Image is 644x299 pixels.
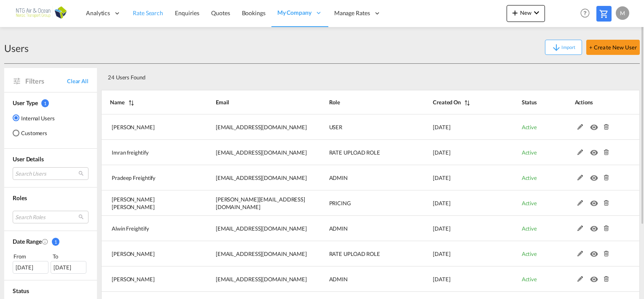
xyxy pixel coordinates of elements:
[216,196,305,210] span: [PERSON_NAME][EMAIL_ADDRESS][DOMAIN_NAME]
[308,140,412,165] td: RATE UPLOAD ROLE
[308,165,412,190] td: ADMIN
[590,173,601,179] md-icon: icon-eye
[216,124,307,130] span: [EMAIL_ADDRESS][DOMAIN_NAME]
[112,149,148,156] span: Imran freightify
[242,9,266,16] span: Bookings
[195,165,308,190] td: pradeep.m@freightify.com
[329,149,380,156] span: RATE UPLOAD ROLE
[175,9,199,16] span: Enquiries
[412,241,501,266] td: 2025-01-21
[105,67,583,84] div: 24 Users Found
[13,252,89,273] span: From To [DATE][DATE]
[412,114,501,140] td: 2025-10-01
[25,76,67,86] span: Filters
[522,124,537,130] span: Active
[13,238,42,245] span: Date Range
[112,196,155,210] span: [PERSON_NAME] [PERSON_NAME]
[510,8,520,18] md-icon: icon-plus 400-fg
[590,274,601,280] md-icon: icon-eye
[433,276,450,283] span: [DATE]
[616,6,629,20] div: M
[308,241,412,266] td: RATE UPLOAD ROLE
[554,90,640,114] th: Actions
[101,216,195,241] td: Alwin Freightify
[329,250,380,257] span: RATE UPLOAD ROLE
[522,174,537,181] span: Active
[13,4,70,23] img: f68f41f0b01211ec9b55c55bc854f1e3.png
[86,9,110,17] span: Analytics
[195,90,308,114] th: Email
[334,9,370,17] span: Manage Rates
[412,190,501,216] td: 2025-03-20
[4,41,29,55] div: Users
[433,124,450,130] span: [DATE]
[101,190,195,216] td: Jeb jeb
[308,190,412,216] td: PRICING
[101,114,195,140] td: Sascha von Ometzinski
[531,8,542,18] md-icon: icon-chevron-down
[101,241,195,266] td: Linda Dunklint
[590,223,601,229] md-icon: icon-eye
[522,276,537,283] span: Active
[216,149,307,156] span: [EMAIL_ADDRESS][DOMAIN_NAME]
[433,225,450,232] span: [DATE]
[433,174,450,181] span: [DATE]
[13,261,48,274] div: [DATE]
[216,250,307,257] span: [EMAIL_ADDRESS][DOMAIN_NAME]
[551,43,561,53] md-icon: icon-arrow-down
[578,6,596,21] div: Help
[412,266,501,292] td: 2025-01-17
[329,225,348,232] span: ADMIN
[52,252,89,261] div: To
[433,250,450,257] span: [DATE]
[308,114,412,140] td: USER
[13,155,44,163] span: User Details
[13,129,55,137] md-radio-button: Customers
[412,140,501,165] td: 2025-04-15
[112,124,155,130] span: [PERSON_NAME]
[101,266,195,292] td: Gaja Lakshmi
[51,261,86,274] div: [DATE]
[42,238,48,245] md-icon: Created On
[52,238,59,246] span: 1
[13,287,29,294] span: Status
[133,9,163,16] span: Rate Search
[195,266,308,292] td: gajalakshmi.t@freightify.com
[41,99,49,107] span: 1
[501,90,554,114] th: Status
[195,190,308,216] td: jeb@ntgairocean.com
[67,77,89,85] span: Clear All
[216,276,307,283] span: [EMAIL_ADDRESS][DOMAIN_NAME]
[112,174,156,181] span: Pradeep Freightify
[586,40,640,55] button: + Create New User
[412,90,501,114] th: Created On
[13,114,55,122] md-radio-button: Internal Users
[412,165,501,190] td: 2025-03-25
[112,225,149,232] span: Alwin Freightify
[578,6,592,20] span: Help
[522,250,537,257] span: Active
[433,149,450,156] span: [DATE]
[195,216,308,241] td: alwinregan.a@freightfy.com
[510,9,542,16] span: New
[277,8,311,17] span: My Company
[216,174,307,181] span: [EMAIL_ADDRESS][DOMAIN_NAME]
[522,149,537,156] span: Active
[545,40,582,55] button: icon-arrow-downImport
[195,140,308,165] td: imran.khan@freightfy.com
[101,140,195,165] td: Imran freightify
[522,200,537,207] span: Active
[590,198,601,204] md-icon: icon-eye
[195,241,308,266] td: lid@ntgairocean.com
[590,249,601,255] md-icon: icon-eye
[101,165,195,190] td: Pradeep Freightify
[329,124,343,130] span: USER
[522,225,537,232] span: Active
[195,114,308,140] td: svo@ntg.com
[590,122,601,128] md-icon: icon-eye
[13,99,38,106] span: User Type
[308,216,412,241] td: ADMIN
[329,276,348,283] span: ADMIN
[13,194,27,201] span: Roles
[412,216,501,241] td: 2025-03-17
